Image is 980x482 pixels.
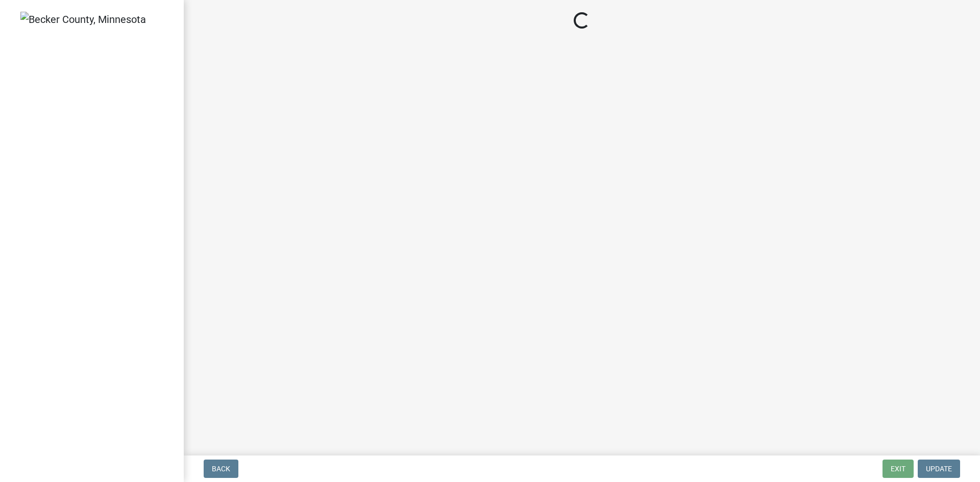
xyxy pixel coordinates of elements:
[204,460,238,478] button: Back
[926,465,952,473] span: Update
[918,460,960,478] button: Update
[883,460,914,478] button: Exit
[20,12,146,27] img: Becker County, Minnesota
[212,465,230,473] span: Back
